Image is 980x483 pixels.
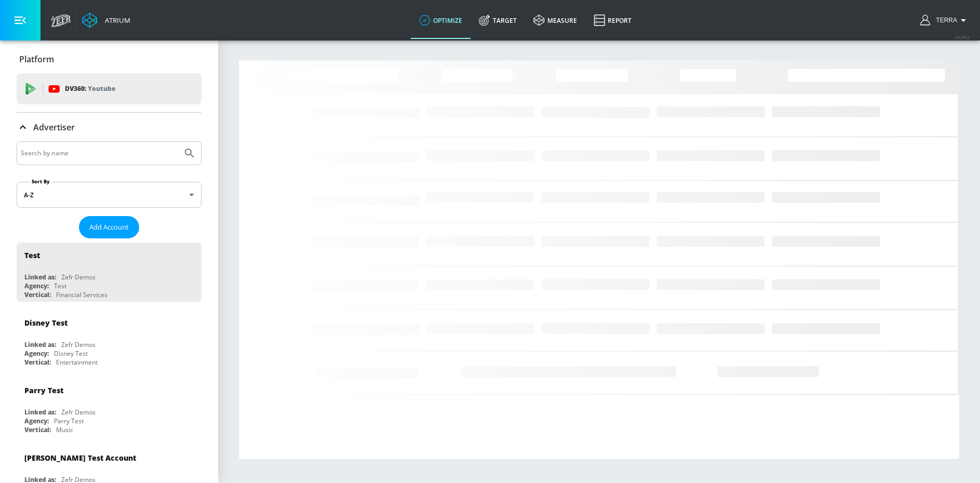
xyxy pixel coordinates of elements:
[24,250,40,260] div: Test
[33,122,75,133] p: Advertiser
[24,408,56,417] div: Linked as:
[525,2,585,39] a: measure
[932,17,957,24] span: login as: terra.richardson@zefr.com
[24,290,51,299] div: Vertical:
[24,385,63,395] div: Parry Test
[585,2,640,39] a: Report
[17,310,202,369] div: Disney TestLinked as:Zefr DemosAgency:Disney TestVertical:Entertainment
[24,425,51,434] div: Vertical:
[61,273,96,281] div: Zefr Demos
[56,425,73,434] div: Music
[17,378,202,437] div: Parry TestLinked as:Zefr DemosAgency:Parry TestVertical:Music
[24,281,49,290] div: Agency:
[61,408,96,417] div: Zefr Demos
[471,2,525,39] a: Target
[17,243,202,302] div: TestLinked as:Zefr DemosAgency:TestVertical:Financial Services
[920,14,970,26] button: Terra
[61,340,96,349] div: Zefr Demos
[24,340,56,349] div: Linked as:
[65,83,115,95] p: DV360:
[79,216,139,238] button: Add Account
[24,349,49,358] div: Agency:
[24,417,49,425] div: Agency:
[56,290,108,299] div: Financial Services
[17,113,202,142] div: Advertiser
[82,12,130,28] a: Atrium
[24,453,136,463] div: [PERSON_NAME] Test Account
[17,182,202,208] div: A-Z
[88,83,115,94] p: Youtube
[21,146,178,160] input: Search by name
[56,358,98,367] div: Entertainment
[54,281,66,290] div: Test
[411,2,471,39] a: optimize
[89,221,129,233] span: Add Account
[101,16,130,25] div: Atrium
[24,318,68,328] div: Disney Test
[30,178,52,185] label: Sort By
[54,417,84,425] div: Parry Test
[17,73,202,104] div: DV360: Youtube
[24,358,51,367] div: Vertical:
[24,273,56,281] div: Linked as:
[19,53,54,65] p: Platform
[54,349,88,358] div: Disney Test
[955,34,970,40] span: v 4.28.0
[17,45,202,74] div: Platform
